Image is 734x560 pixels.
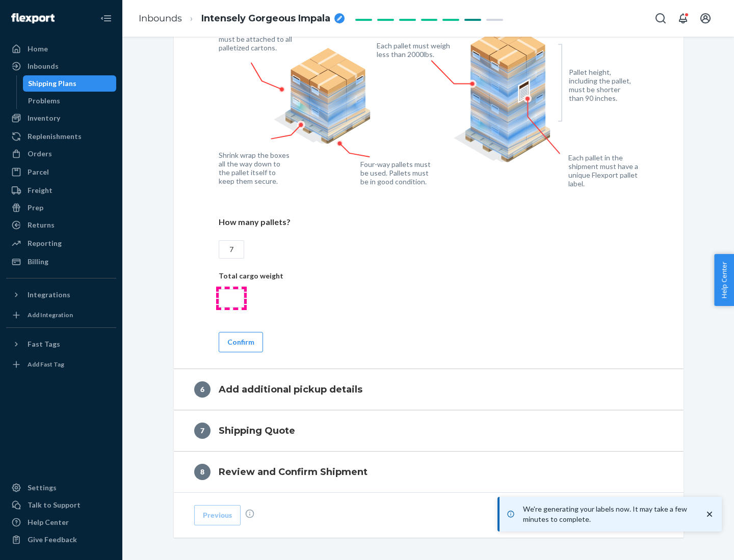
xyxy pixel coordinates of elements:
div: Freight [28,185,53,195]
button: Integrations [6,287,116,303]
h4: Shipping Quote [219,424,295,437]
a: Freight [6,182,116,199]
a: Inventory [6,110,116,126]
div: Shipping Plans [28,78,76,89]
button: 7Shipping Quote [174,410,684,451]
img: Flexport logo [11,13,55,23]
div: Returns [28,220,55,230]
div: Home [28,44,48,54]
figcaption: Each pallet in the shipment must have a unique Flexport pallet label. [568,153,645,188]
div: Inbounds [28,61,59,71]
div: Add Integration [28,311,73,319]
div: Parcel [28,167,49,177]
div: 6 [194,381,211,398]
span: Intensely Gorgeous Impala [201,12,330,25]
a: Add Integration [6,307,116,323]
a: Help Center [6,514,116,530]
a: Replenishments [6,128,116,145]
button: Previous [194,505,241,525]
figcaption: Four-way pallets must be used. Pallets must be in good condition. [360,160,431,186]
h4: Review and Confirm Shipment [219,465,368,479]
a: Returns [6,217,116,233]
figcaption: Box contents labels must be attached to all palletized cartons. [219,26,295,52]
p: Total cargo weight [219,271,639,281]
button: Help Center [714,254,734,306]
button: Close Navigation [96,8,116,29]
a: Talk to Support [6,497,116,513]
p: How many pallets? [219,216,639,228]
ol: breadcrumbs [130,4,353,34]
button: Give Feedback [6,531,116,548]
a: Orders [6,146,116,162]
p: We're generating your labels now. It may take a few minutes to complete. [523,504,694,524]
div: Replenishments [28,131,82,142]
div: Reporting [28,238,62,248]
figcaption: Shrink wrap the boxes all the way down to the pallet itself to keep them secure. [219,151,292,185]
a: Settings [6,480,116,496]
button: 6Add additional pickup details [174,369,684,410]
button: Fast Tags [6,336,116,352]
div: 8 [194,464,211,480]
button: Open Search Box [650,8,671,29]
div: Add Fast Tag [28,360,64,369]
div: Talk to Support [28,500,81,510]
a: Reporting [6,235,116,251]
div: Problems [28,96,60,106]
div: Help Center [28,517,69,527]
a: Parcel [6,164,116,180]
a: Inbounds [139,13,182,24]
div: Integrations [28,290,70,300]
a: Shipping Plans [23,75,117,92]
div: Settings [28,483,57,493]
figcaption: Each pallet must weigh less than 2000lbs. [377,41,453,59]
button: Confirm [219,332,263,352]
a: Add Fast Tag [6,356,116,373]
a: Home [6,41,116,57]
a: Inbounds [6,58,116,74]
svg: close toast [704,509,715,519]
div: Billing [28,257,48,267]
div: Prep [28,203,43,213]
div: Fast Tags [28,339,60,349]
button: 8Review and Confirm Shipment [174,452,684,492]
div: Orders [28,149,52,159]
button: Open account menu [695,8,716,29]
a: Prep [6,200,116,216]
button: Open notifications [673,8,693,29]
a: Problems [23,93,117,109]
div: 7 [194,423,211,439]
a: Billing [6,254,116,270]
div: Give Feedback [28,535,77,545]
div: Inventory [28,113,60,123]
figcaption: Pallet height, including the pallet, must be shorter than 90 inches. [569,68,636,102]
h4: Add additional pickup details [219,383,362,396]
